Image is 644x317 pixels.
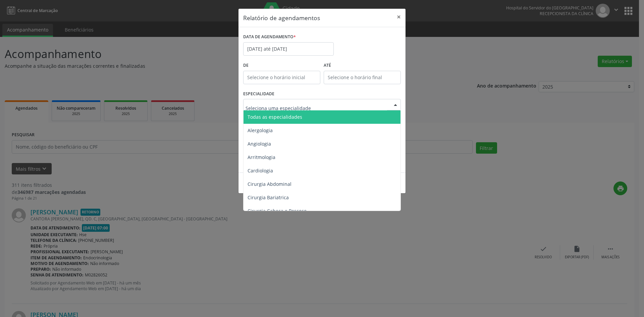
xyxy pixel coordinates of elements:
[248,208,307,214] span: Cirurgia Cabeça e Pescoço
[243,13,320,22] h5: Relatório de agendamentos
[243,42,334,56] input: Selecione uma data ou intervalo
[248,154,275,160] span: Arritmologia
[392,9,406,25] button: Close
[248,194,289,201] span: Cirurgia Bariatrica
[243,60,320,71] label: De
[248,181,291,187] span: Cirurgia Abdominal
[324,71,401,84] input: Selecione o horário final
[246,101,387,115] input: Seleciona uma especialidade
[248,141,271,147] span: Angiologia
[248,114,302,120] span: Todas as especialidades
[243,89,274,99] label: ESPECIALIDADE
[243,71,320,84] input: Selecione o horário inicial
[324,60,401,71] label: ATÉ
[243,32,296,42] label: DATA DE AGENDAMENTO
[248,127,273,134] span: Alergologia
[248,167,273,174] span: Cardiologia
